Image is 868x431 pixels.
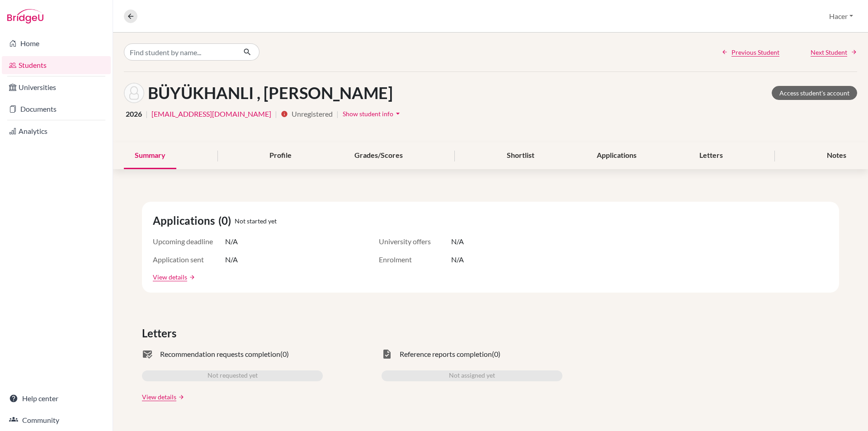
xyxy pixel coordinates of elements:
[124,83,144,103] img: Hasan Baran BÜYÜKHANLI 's avatar
[586,142,647,169] div: Applications
[344,142,414,169] div: Grades/Scores
[2,389,111,407] a: Help center
[382,349,392,360] span: task
[176,394,184,400] a: arrow_forward
[336,109,339,119] span: |
[2,411,111,429] a: Community
[275,109,277,119] span: |
[124,43,236,61] input: Find student by name...
[722,47,779,57] a: Previous Student
[379,254,451,265] span: Enrolment
[146,109,148,119] span: |
[187,274,195,280] a: arrow_forward
[225,236,238,247] span: N/A
[451,254,464,265] span: N/A
[281,110,288,118] i: info
[400,349,492,360] span: Reference reports completion
[126,109,142,119] span: 2026
[496,142,545,169] div: Shortlist
[811,47,857,57] a: Next Student
[449,370,495,381] span: Not assigned yet
[142,392,176,402] a: View details
[153,213,218,229] span: Applications
[2,100,111,118] a: Documents
[2,122,111,140] a: Analytics
[2,56,111,74] a: Students
[811,47,847,57] span: Next Student
[218,213,235,229] span: (0)
[153,254,225,265] span: Application sent
[259,142,302,169] div: Profile
[7,9,43,24] img: Bridge-U
[153,272,187,282] a: View details
[689,142,734,169] div: Letters
[225,254,238,265] span: N/A
[379,236,451,247] span: University offers
[342,107,403,121] button: Show student infoarrow_drop_down
[208,370,258,381] span: Not requested yet
[731,47,779,57] span: Previous Student
[235,216,277,226] span: Not started yet
[153,236,225,247] span: Upcoming deadline
[160,349,280,360] span: Recommendation requests completion
[2,78,111,96] a: Universities
[2,34,111,52] a: Home
[148,83,393,103] h1: BÜYÜKHANLI , [PERSON_NAME]
[142,349,153,360] span: mark_email_read
[343,110,393,118] span: Show student info
[280,349,289,360] span: (0)
[142,325,180,341] span: Letters
[451,236,464,247] span: N/A
[151,109,271,119] a: [EMAIL_ADDRESS][DOMAIN_NAME]
[816,142,857,169] div: Notes
[124,142,176,169] div: Summary
[393,109,402,118] i: arrow_drop_down
[292,109,333,119] span: Unregistered
[825,8,857,25] button: Hacer
[772,86,857,100] a: Access student's account
[492,349,500,360] span: (0)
